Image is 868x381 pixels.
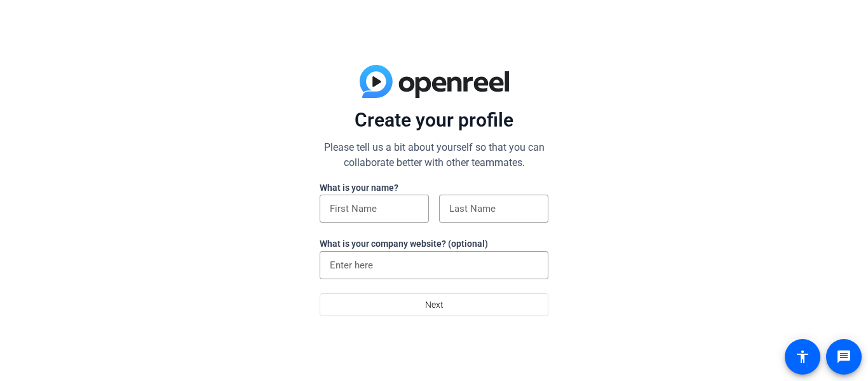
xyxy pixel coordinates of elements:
input: Enter here [330,258,538,273]
input: First Name [330,201,419,216]
button: Next [320,293,548,316]
label: What is your name? [320,183,398,193]
p: Please tell us a bit about yourself so that you can collaborate better with other teammates. [320,140,548,170]
span: Next [425,293,444,317]
input: Last Name [449,201,538,216]
mat-icon: accessibility [795,349,810,364]
label: What is your company website? (optional) [320,239,488,249]
mat-icon: message [836,349,851,364]
p: Create your profile [320,108,548,132]
img: blue-gradient.svg [360,65,509,98]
